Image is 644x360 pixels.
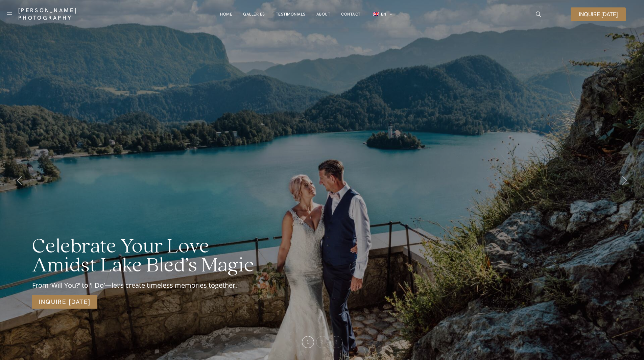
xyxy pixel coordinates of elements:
[32,281,277,290] div: From ‘Will You?’ to ‘I Do’—let’s create timeless memories together.
[32,295,97,309] a: Inquire [DATE]
[307,340,309,344] span: 1
[335,340,337,344] span: 3
[341,7,361,21] a: Contact
[18,7,127,22] a: [PERSON_NAME] Photography
[243,7,265,21] a: Galleries
[220,7,232,21] a: Home
[373,12,379,16] img: EN
[579,11,618,17] span: Inquire [DATE]
[372,7,392,21] a: en_GBEN
[276,7,306,21] a: Testimonials
[571,7,626,21] a: Inquire [DATE]
[532,8,545,20] a: icon-magnifying-glass34
[321,340,323,344] span: 2
[32,238,277,275] h2: Celebrate Your Love Amidst Lake Bled’s Magic
[316,7,331,21] a: About
[381,11,386,17] span: EN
